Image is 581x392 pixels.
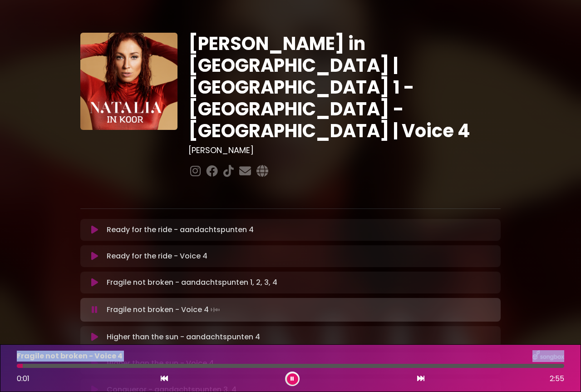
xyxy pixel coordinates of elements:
[107,277,277,288] p: Fragile not broken - aandachtspunten 1, 2, 3, 4
[107,251,207,262] p: Ready for the ride - Voice 4
[188,33,501,142] h1: [PERSON_NAME] in [GEOGRAPHIC_DATA] | [GEOGRAPHIC_DATA] 1 - [GEOGRAPHIC_DATA] - [GEOGRAPHIC_DATA] ...
[532,350,564,362] img: songbox-logo-white.png
[188,145,501,155] h3: [PERSON_NAME]
[17,373,30,384] span: 0:01
[80,33,177,130] img: YTVS25JmS9CLUqXqkEhs
[107,224,254,235] p: Ready for the ride - aandachtspunten 4
[107,332,260,342] p: Higher than the sun - aandachtspunten 4
[17,351,123,362] p: Fragile not broken - Voice 4
[209,303,222,316] img: waveform4.gif
[107,303,222,316] p: Fragile not broken - Voice 4
[550,373,564,384] span: 2:55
